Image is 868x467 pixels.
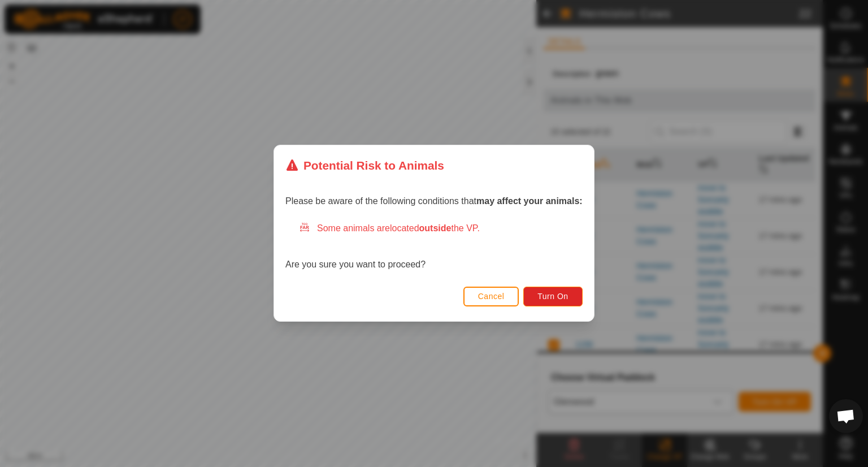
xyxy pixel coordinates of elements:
[463,287,519,306] button: Cancel
[419,224,452,233] strong: outside
[285,222,583,272] div: Are you sure you want to proceed?
[829,399,863,433] a: Open chat
[524,287,583,306] button: Turn On
[476,197,583,206] strong: may affect your animals:
[478,292,505,301] span: Cancel
[285,197,583,206] span: Please be aware of the following conditions that
[299,222,583,236] div: Some animals are
[285,157,444,174] div: Potential Risk to Animals
[538,292,568,301] span: Turn On
[390,224,480,233] span: located the VP.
